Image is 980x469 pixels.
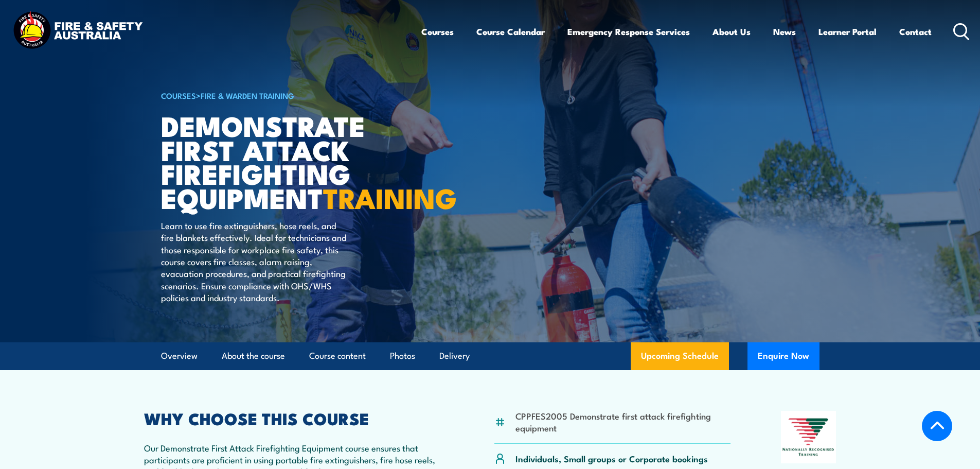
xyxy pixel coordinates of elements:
[222,342,285,370] a: About the course
[161,113,415,210] h1: Demonstrate First Attack Firefighting Equipment
[421,18,454,45] a: Courses
[781,411,836,463] img: Nationally Recognised Training logo.
[773,18,796,45] a: News
[747,342,819,370] button: Enquire Now
[567,18,690,45] a: Emergency Response Services
[161,89,415,101] h6: >
[476,18,545,45] a: Course Calendar
[201,90,294,101] a: Fire & Warden Training
[515,453,708,464] p: Individuals, Small groups or Corporate bookings
[161,342,198,370] a: Overview
[161,219,349,304] p: Learn to use fire extinguishers, hose reels, and fire blankets effectively. Ideal for technicians...
[309,342,366,370] a: Course content
[323,176,457,218] strong: TRAINING
[712,18,751,45] a: About Us
[439,342,470,370] a: Delivery
[144,411,444,425] h2: WHY CHOOSE THIS COURSE
[515,410,731,434] li: CPPFES2005 Demonstrate first attack firefighting equipment
[818,18,877,45] a: Learner Portal
[631,342,729,370] a: Upcoming Schedule
[899,18,932,45] a: Contact
[390,342,415,370] a: Photos
[161,90,196,101] a: COURSES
